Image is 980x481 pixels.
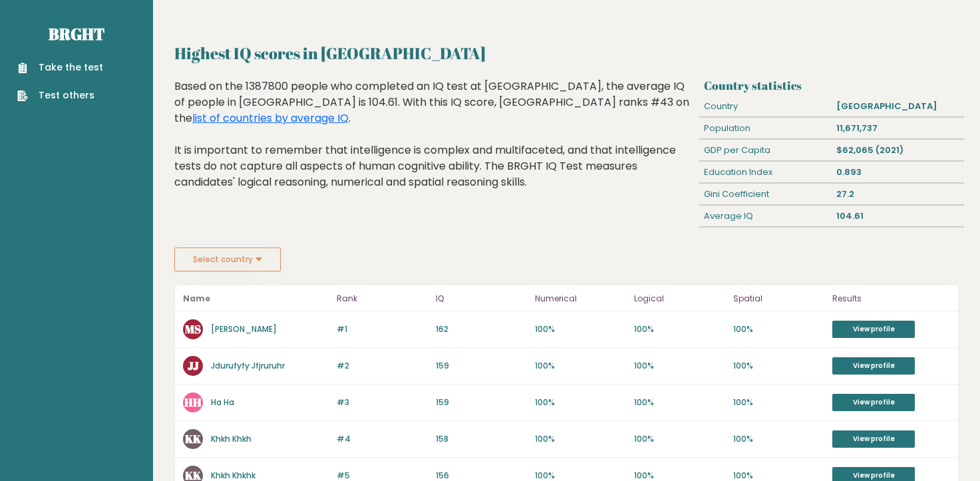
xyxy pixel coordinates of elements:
a: Khkh Khkh [211,433,251,444]
div: $62,065 (2021) [832,140,964,161]
p: Rank [337,291,428,307]
a: View profile [832,430,915,448]
button: Select country [174,247,281,271]
div: Gini Coefficient [699,184,832,205]
p: #4 [337,433,428,445]
a: Test others [17,88,103,102]
text: MS [185,321,201,337]
h3: Country statistics [704,79,959,92]
p: 100% [535,397,626,408]
text: KK [185,431,202,446]
p: Logical [634,291,725,307]
a: Ha Ha [211,397,234,408]
p: 100% [733,397,824,408]
b: Name [183,293,210,304]
a: Jdurufyfy Jfjruruhr [211,360,285,371]
p: 158 [436,433,527,445]
div: [GEOGRAPHIC_DATA] [832,96,964,117]
p: 162 [436,323,527,335]
a: Khkh Khkhk [211,470,255,481]
p: Numerical [535,291,626,307]
p: 100% [535,433,626,445]
p: #1 [337,323,428,335]
a: View profile [832,357,915,375]
a: [PERSON_NAME] [211,323,277,335]
p: #2 [337,360,428,372]
p: Spatial [733,291,824,307]
p: 159 [436,360,527,372]
a: Take the test [17,61,103,75]
div: Average IQ [699,206,832,227]
p: 100% [634,323,725,335]
a: View profile [832,321,915,338]
a: list of countries by average IQ [192,110,349,126]
p: 100% [634,397,725,408]
text: HH [184,395,202,410]
div: GDP per Capita [699,140,832,161]
div: 0.893 [832,162,964,183]
div: Education Index [699,162,832,183]
div: Population [699,118,832,139]
p: IQ [436,291,527,307]
p: 100% [634,360,725,372]
p: 100% [733,433,824,445]
p: Results [832,291,950,307]
h2: Highest IQ scores in [GEOGRAPHIC_DATA] [174,41,959,65]
text: JJ [188,358,199,373]
div: 104.61 [832,206,964,227]
div: Based on the 1387800 people who completed an IQ test at [GEOGRAPHIC_DATA], the average IQ of peop... [174,79,694,210]
p: 100% [634,433,725,445]
p: 100% [535,323,626,335]
div: Country [699,96,832,117]
div: 11,671,737 [832,118,964,139]
p: 100% [535,360,626,372]
p: 100% [733,323,824,335]
a: View profile [832,394,915,411]
div: 27.2 [832,184,964,205]
p: 100% [733,360,824,372]
a: Brght [49,23,104,45]
p: 159 [436,397,527,408]
p: #3 [337,397,428,408]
